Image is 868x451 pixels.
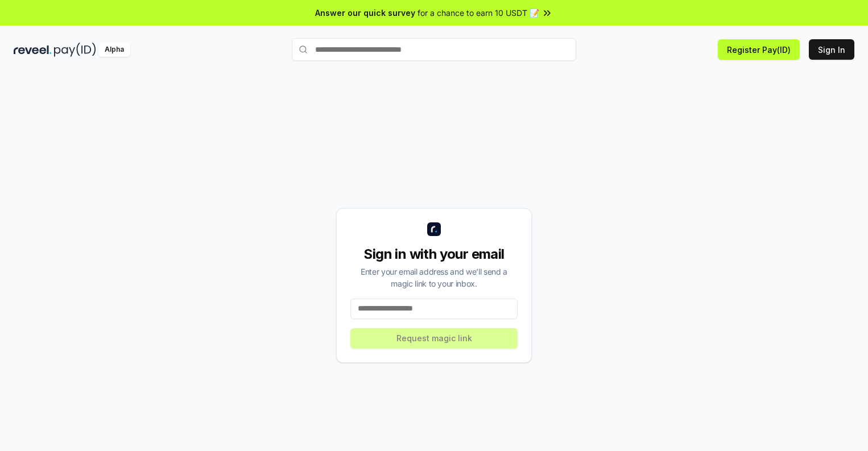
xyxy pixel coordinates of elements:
span: Answer our quick survey [315,7,415,19]
div: Enter your email address and we’ll send a magic link to your inbox. [350,266,518,289]
span: for a chance to earn 10 USDT 📝 [418,7,539,19]
img: pay_id [54,43,96,57]
div: Alpha [98,43,130,57]
button: Sign In [809,39,854,60]
img: reveel_dark [14,43,52,57]
div: Sign in with your email [350,245,518,263]
button: Register Pay(ID) [718,39,800,60]
img: logo_small [427,222,441,236]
